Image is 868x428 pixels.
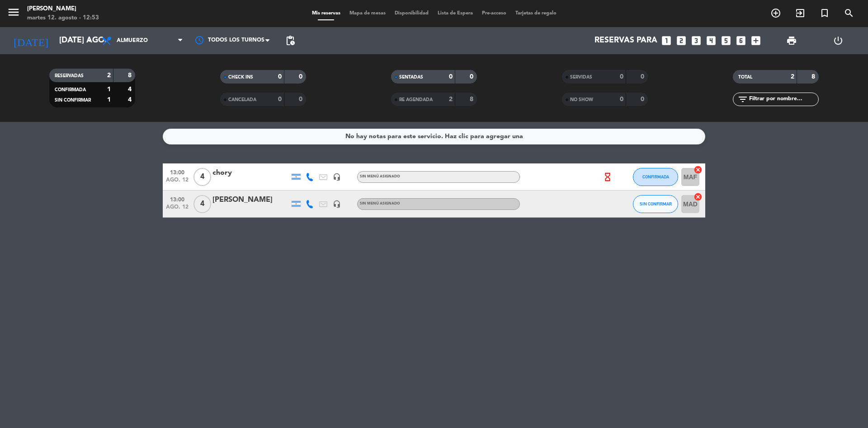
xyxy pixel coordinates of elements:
[166,204,189,214] span: ago. 12
[570,75,592,79] span: SERVIDAS
[795,8,806,19] i: exit_to_app
[738,75,752,79] span: TOTAL
[720,35,732,47] i: looks_5
[345,11,390,16] span: Mapa de mesas
[641,74,646,80] strong: 0
[399,98,433,102] span: RE AGENDADA
[399,75,423,79] span: SENTADAS
[641,96,646,102] strong: 0
[833,35,844,46] i: power_settings_new
[633,195,678,213] button: SIN CONFIRMAR
[693,165,703,174] i: cancel
[594,36,657,45] span: Reservas para
[117,37,148,44] span: Almuerzo
[449,96,453,102] strong: 2
[449,74,453,80] strong: 0
[107,72,111,79] strong: 2
[128,86,133,93] strong: 4
[55,98,91,102] span: SIN CONFIRMAR
[640,201,672,206] span: SIN CONFIRMAR
[477,11,511,16] span: Pre-acceso
[470,96,475,102] strong: 8
[770,8,781,19] i: add_circle_outline
[642,174,669,179] span: CONFIRMADA
[212,194,289,206] div: [PERSON_NAME]
[786,35,797,46] span: print
[7,5,20,22] button: menu
[815,27,861,54] div: LOG OUT
[705,35,717,47] i: looks_4
[690,35,702,47] i: looks_3
[737,94,748,105] i: filter_list
[735,35,747,47] i: looks_6
[620,96,623,102] strong: 0
[27,14,99,23] div: martes 12. agosto - 12:53
[345,131,523,142] div: No hay notas para este servicio. Haz clic para agregar una
[660,35,672,47] i: looks_one
[511,11,561,16] span: Tarjetas de regalo
[228,98,256,102] span: CANCELADA
[55,88,86,92] span: CONFIRMADA
[166,177,189,187] span: ago. 12
[433,11,477,16] span: Lista de Espera
[55,74,84,78] span: RESERVADAS
[844,8,854,19] i: search
[166,167,189,177] span: 13:00
[7,5,20,19] i: menu
[390,11,433,16] span: Disponibilidad
[212,167,289,179] div: chory
[27,5,99,14] div: [PERSON_NAME]
[470,74,475,80] strong: 0
[620,74,623,80] strong: 0
[278,74,282,80] strong: 0
[7,31,55,51] i: [DATE]
[299,74,304,80] strong: 0
[228,75,253,79] span: CHECK INS
[570,98,593,102] span: NO SHOW
[128,72,133,79] strong: 8
[633,168,678,186] button: CONFIRMADA
[128,97,133,103] strong: 4
[603,172,613,182] i: hourglass_empty
[107,97,111,103] strong: 1
[750,35,762,47] i: add_box
[693,192,703,201] i: cancel
[791,74,794,80] strong: 2
[333,173,341,181] i: headset_mic
[811,74,817,80] strong: 8
[107,86,111,93] strong: 1
[360,202,400,205] span: Sin menú asignado
[819,8,830,19] i: turned_in_not
[748,94,818,104] input: Filtrar por nombre...
[360,175,400,178] span: Sin menú asignado
[193,168,211,186] span: 4
[193,195,211,213] span: 4
[675,35,687,47] i: looks_two
[278,96,282,102] strong: 0
[307,11,345,16] span: Mis reservas
[285,35,296,46] span: pending_actions
[333,200,341,208] i: headset_mic
[84,35,95,46] i: arrow_drop_down
[166,194,189,204] span: 13:00
[299,96,304,102] strong: 0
